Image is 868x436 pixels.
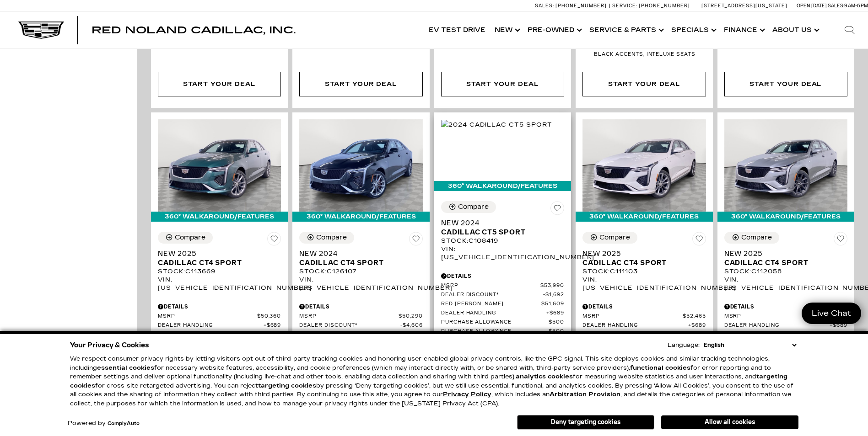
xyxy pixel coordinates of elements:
span: Dealer Handling [441,310,547,317]
span: $53,990 [540,282,564,289]
div: Compare [316,234,347,242]
span: $50,360 [257,313,281,320]
a: Purchase Allowance $500 [441,319,564,326]
span: $500 [546,319,564,326]
span: 9 AM-6 PM [844,3,868,9]
span: MSRP [724,313,825,320]
span: Dealer Handling [158,322,264,329]
button: Save Vehicle [550,201,564,218]
a: New 2024Cadillac CT4 Sport [299,249,422,267]
button: Save Vehicle [409,232,423,249]
span: New 2025 [724,249,841,258]
div: VIN: [US_VEHICLE_IDENTIFICATION_NUMBER] [582,276,706,292]
div: Stock : C111103 [582,267,706,276]
span: MSRP [158,313,257,320]
button: Compare Vehicle [158,232,213,244]
div: Compare [175,234,205,242]
a: New 2025Cadillac CT4 Sport [158,249,281,267]
strong: Arbitration Provision [550,391,620,398]
div: Pricing Details - New 2025 Cadillac CT4 Sport [724,303,847,311]
img: 2024 Cadillac CT4 Sport [299,119,422,212]
span: $689 [688,322,706,329]
div: Start Your Deal [158,72,281,96]
span: $689 [546,310,564,317]
strong: targeting cookies [258,382,316,389]
button: Save Vehicle [692,232,706,249]
div: Start Your Deal [441,72,564,96]
a: Red [PERSON_NAME] $51,609 [441,301,564,308]
a: Sales: [PHONE_NUMBER] [535,3,609,8]
span: [PHONE_NUMBER] [639,3,690,9]
span: New 2025 [582,249,699,258]
a: About Us [768,12,822,48]
div: Stock : C112058 [724,267,847,276]
div: Start Your Deal [608,79,680,89]
a: MSRP $52,465 [724,313,847,320]
img: Cadillac Dark Logo with Cadillac White Text [18,21,64,39]
span: New 2024 [299,249,415,258]
a: Red Noland Cadillac, Inc. [92,26,296,35]
span: $50,290 [399,313,423,320]
a: Specials [667,12,719,48]
span: Live Chat [807,308,856,319]
a: Purchase Allowance $500 [441,328,564,335]
a: New 2025Cadillac CT4 Sport [724,249,847,267]
a: Pre-Owned [523,12,585,48]
a: EV Test Drive [424,12,490,48]
button: Compare Vehicle [441,201,496,213]
span: Sales: [828,3,844,9]
img: 2024 Cadillac CT5 Sport [441,120,552,130]
div: Start Your Deal [582,72,706,96]
a: Dealer Handling $689 [441,310,564,317]
div: Start Your Deal [325,79,397,89]
a: MSRP $52,465 [582,313,706,320]
button: Allow all cookies [661,415,798,429]
a: Service & Parts [585,12,667,48]
span: Red Noland Cadillac, Inc. [92,25,296,36]
div: Stock : C126107 [299,267,422,276]
span: Cadillac CT4 Sport [582,258,699,267]
a: Live Chat [802,303,861,324]
img: 2025 Cadillac CT4 Sport [158,119,281,212]
a: New 2025Cadillac CT4 Sport [582,249,706,267]
span: New 2025 [158,249,274,258]
div: Start Your Deal [749,79,822,89]
a: MSRP $50,360 [158,313,281,320]
span: $52,465 [683,313,706,320]
a: ComplyAuto [108,421,140,426]
a: MSRP $53,990 [441,282,564,289]
span: Cadillac CT4 Sport [724,258,841,267]
span: Cadillac CT4 Sport [158,258,274,267]
span: Dealer Handling [582,322,688,329]
a: New [490,12,523,48]
strong: analytics cookies [516,373,573,380]
span: Dealer Handling [724,322,830,329]
span: $51,609 [541,301,564,308]
a: Dealer Handling $689 [582,322,706,329]
div: Language: [668,342,700,348]
img: 2025 Cadillac CT4 Sport [582,119,706,212]
a: Dealer Discount* $1,692 [441,292,564,298]
span: MSRP [299,313,399,320]
div: Start Your Deal [299,72,422,96]
span: New 2024 [441,218,557,228]
span: $689 [830,322,847,329]
img: 2025 Cadillac CT4 Sport [724,119,847,212]
select: Language Select [701,340,798,350]
span: [PHONE_NUMBER] [555,3,607,9]
span: Service: [612,3,637,9]
div: Start Your Deal [183,79,255,89]
div: 360° WalkAround/Features [576,212,712,222]
div: 360° WalkAround/Features [434,181,571,191]
a: [STREET_ADDRESS][US_STATE] [701,3,787,9]
button: Deny targeting cookies [517,415,654,430]
span: Purchase Allowance [441,328,547,335]
button: Compare Vehicle [299,232,354,244]
u: Privacy Policy [443,391,491,398]
button: Save Vehicle [834,232,847,249]
div: 360° WalkAround/Features [151,212,288,222]
span: Cadillac CT4 Sport [299,258,415,267]
button: Compare Vehicle [582,232,637,244]
div: Pricing Details - New 2025 Cadillac CT4 Sport [158,303,281,311]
